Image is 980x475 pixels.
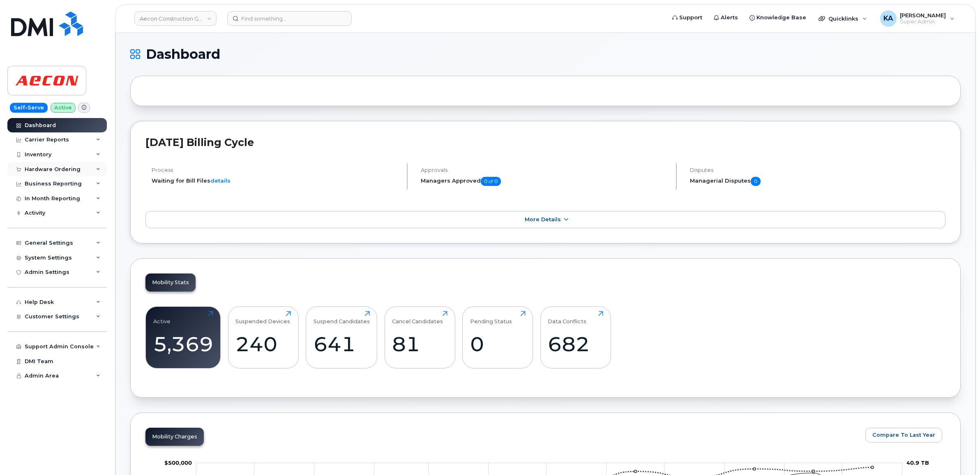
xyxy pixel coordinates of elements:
a: Pending Status0 [470,311,526,364]
h4: Process [152,167,400,173]
h2: [DATE] Billing Cycle [145,136,945,148]
div: Suspended Devices [235,311,290,324]
div: Cancel Candidates [392,311,443,324]
span: Dashboard [146,48,220,60]
span: 0 of 0 [481,177,501,186]
a: details [210,177,231,184]
h5: Managerial Disputes [690,177,945,186]
a: Cancel Candidates81 [392,311,447,364]
div: 240 [235,332,291,356]
div: Pending Status [470,311,512,324]
span: 0 [751,177,761,186]
h4: Disputes [690,167,945,173]
div: 682 [548,332,603,356]
h4: Approvals [421,167,669,173]
h5: Managers Approved [421,177,669,186]
a: Suspended Devices240 [235,311,291,364]
g: $0 [164,459,192,466]
div: 81 [392,332,447,356]
button: Compare To Last Year [865,428,942,443]
tspan: $500,000 [164,459,192,466]
div: Data Conflicts [548,311,586,324]
div: Suspend Candidates [314,311,370,324]
a: Active5,369 [153,311,213,364]
div: 0 [470,332,526,356]
span: More Details [525,216,561,222]
a: Suspend Candidates641 [314,311,370,364]
a: Data Conflicts682 [548,311,603,364]
tspan: 40.9 TB [906,459,929,466]
li: Waiting for Bill Files [152,177,400,185]
div: Active [153,311,171,324]
span: Compare To Last Year [872,431,935,439]
div: 641 [314,332,370,356]
div: 5,369 [153,332,213,356]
